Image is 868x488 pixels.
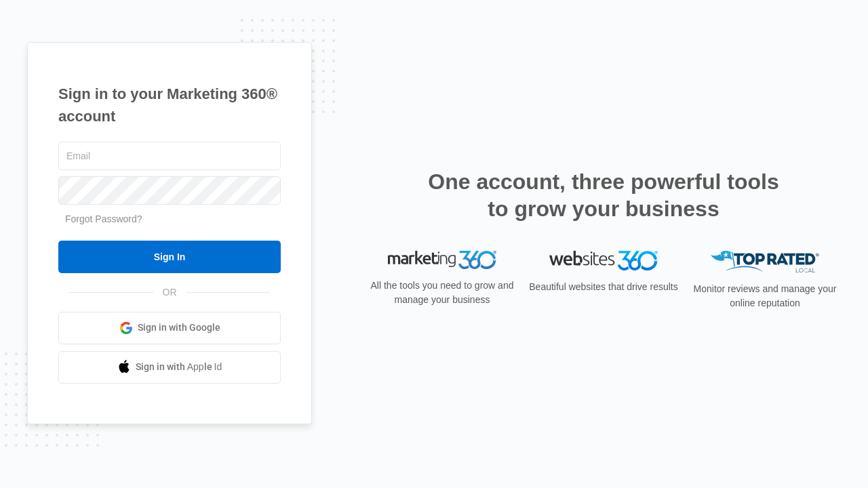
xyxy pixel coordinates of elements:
[58,241,281,273] input: Sign In
[138,321,220,335] span: Sign in with Google
[711,251,819,273] img: Top Rated Local
[528,280,679,294] p: Beautiful websites that drive results
[424,168,783,222] h2: One account, three powerful tools to grow your business
[65,213,142,224] a: Forgot Password?
[58,83,281,127] h1: Sign in to your Marketing 360® account
[689,282,841,310] p: Monitor reviews and manage your online reputation
[136,360,222,374] span: Sign in with Apple Id
[366,279,518,307] p: All the tools you need to grow and manage your business
[549,251,658,270] img: Websites 360
[58,312,281,344] a: Sign in with Google
[388,251,496,270] img: Marketing 360
[58,351,281,384] a: Sign in with Apple Id
[58,142,281,170] input: Email
[153,285,186,300] span: OR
